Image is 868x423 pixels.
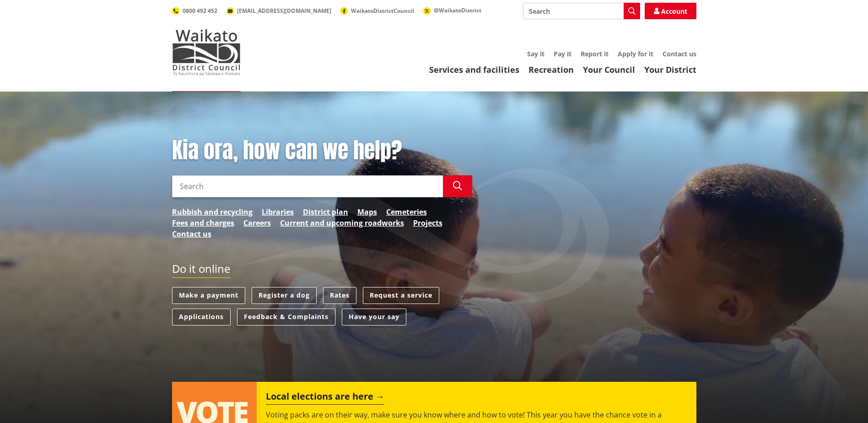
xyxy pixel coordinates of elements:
[252,287,317,304] a: Register a dog
[303,206,348,217] a: District plan
[237,309,335,325] a: Feedback & Complaints
[351,7,414,15] span: WaikatoDistrictCouncil
[429,64,519,75] a: Services and facilities
[527,49,545,58] a: Say it
[172,217,234,228] a: Fees and charges
[172,262,230,278] h2: Do it online
[323,287,356,304] a: Rates
[423,6,481,14] a: @WaikatoDistrict
[340,7,414,15] a: WaikatoDistrictCouncil
[386,206,427,217] a: Cemeteries
[434,6,481,14] span: @WaikatoDistrict
[172,29,241,75] img: Waikato District Council - Te Kaunihera aa Takiwaa o Waikato
[172,206,253,217] a: Rubbish and recycling
[172,175,443,197] input: Search input
[645,3,696,19] a: Account
[266,391,384,405] h2: Local elections are here
[583,64,635,75] a: Your Council
[413,217,442,228] a: Projects
[618,49,653,58] a: Apply for it
[243,217,271,228] a: Careers
[172,309,231,325] a: Applications
[363,287,439,304] a: Request a service
[554,49,571,58] a: Pay it
[172,287,245,304] a: Make a payment
[226,7,331,15] a: [EMAIL_ADDRESS][DOMAIN_NAME]
[644,64,696,75] a: Your District
[237,7,331,15] span: [EMAIL_ADDRESS][DOMAIN_NAME]
[262,206,294,217] a: Libraries
[342,309,406,325] a: Have your say
[172,137,472,164] h1: Kia ora, how can we help?
[172,228,211,239] a: Contact us
[183,7,217,15] span: 0800 492 452
[663,49,696,58] a: Contact us
[280,217,404,228] a: Current and upcoming roadworks
[528,64,574,75] a: Recreation
[172,7,217,15] a: 0800 492 452
[523,3,640,19] input: Search input
[357,206,377,217] a: Maps
[581,49,609,58] a: Report it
